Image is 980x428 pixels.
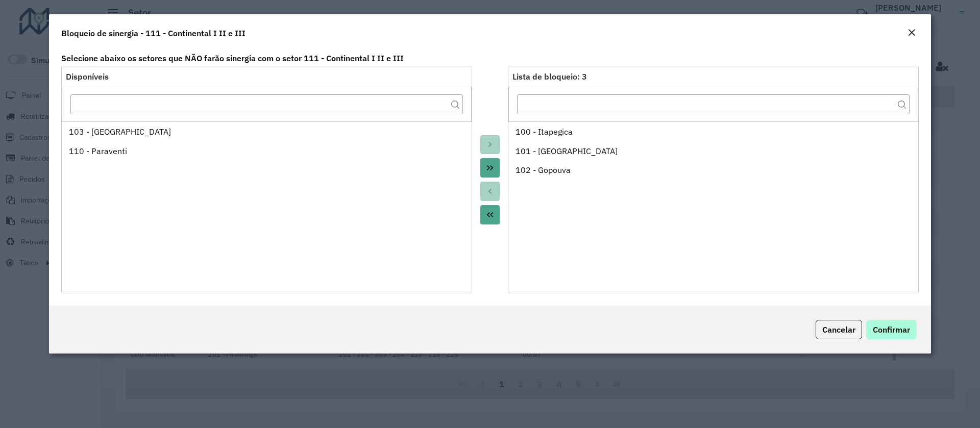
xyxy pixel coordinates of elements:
div: 101 - [GEOGRAPHIC_DATA] [516,145,912,157]
div: 102 - Gopouva [516,164,912,176]
div: 103 - [GEOGRAPHIC_DATA] [69,125,465,138]
em: Fechar [908,29,916,37]
div: Disponíveis [66,70,468,83]
button: Close [904,27,919,40]
h4: Bloqueio de sinergia - 111 - Continental I II e III [61,27,246,39]
span: Cancelar [822,324,855,335]
div: 100 - Itapegica [516,125,912,138]
label: Selecione abaixo os setores que NÃO farão sinergia com o setor 111 - Continental I II e III [55,52,925,64]
div: Lista de bloqueio: 3 [512,70,914,83]
button: Confirmar [866,320,917,339]
div: 110 - Paraventi [69,145,465,157]
button: Cancelar [816,320,862,339]
span: Confirmar [873,324,910,335]
button: Move All to Source [480,205,500,224]
button: Move All to Target [480,158,500,178]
